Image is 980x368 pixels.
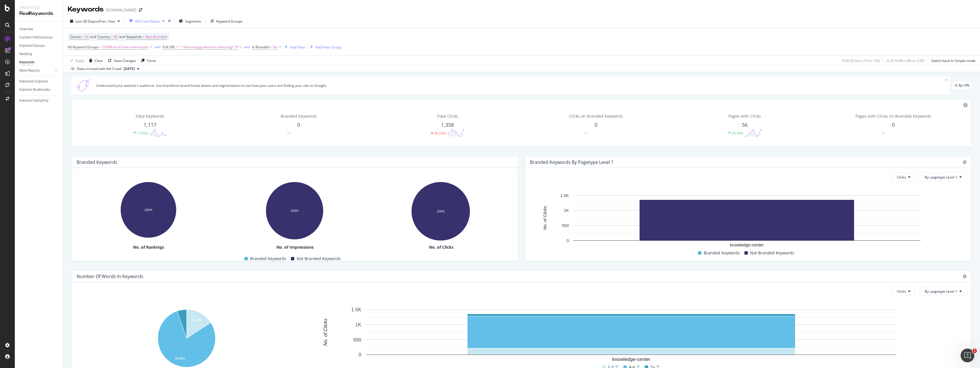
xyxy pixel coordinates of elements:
a: Keywords Explorer [19,79,59,85]
span: = [82,34,84,39]
div: 46.55% [434,131,446,136]
span: ^.*/learning-guide/coin-collecting/.*$ [179,43,238,51]
div: [DOMAIN_NAME] [106,7,136,13]
text: 500 [353,337,361,343]
span: Pages with Clicks [728,113,761,119]
span: Total Keywords [135,113,164,119]
div: 0.26 % URLs ( 88 on 33K ) [887,58,924,63]
a: Keywords [19,59,59,65]
div: Keyword Groups [19,43,45,49]
a: Keyword Groups [19,43,59,49]
span: 0 [297,121,300,128]
button: By: pagetype Level 1 [920,172,967,182]
span: Not Branded Keywords [750,250,794,256]
text: 1.5K [560,193,569,198]
div: - [588,131,589,136]
div: No. of Rankings [77,244,221,250]
text: 1K [355,322,361,328]
svg: A chart. [77,179,220,241]
span: 2025 Aug. 11th [124,66,135,71]
button: Add Filter Group [308,44,341,51]
div: Ranking [19,51,32,57]
button: Clear [87,56,103,65]
div: Keywords Explorer [19,79,48,85]
div: Keywords [19,59,34,65]
span: SEMRush AI Overview Import [103,43,148,51]
button: Segments [177,17,203,26]
span: = [100,45,102,49]
svg: A chart. [530,192,964,249]
a: Keyword Sampling [19,98,59,104]
div: RealKeywords [19,10,58,17]
span: By: pagetype Level 1 [925,175,957,180]
text: 500 [562,223,569,228]
div: More Reports [19,68,40,74]
div: and [244,45,250,49]
span: Total Clicks [437,113,458,119]
div: Keywords [68,5,104,14]
div: 17.82% [137,131,148,136]
span: Branded Keywords [704,250,740,256]
div: Keyword Sampling [19,98,48,104]
span: Clicks [897,289,906,294]
div: 24.44% [732,131,743,136]
text: No. of Clicks [542,206,547,230]
a: More Reports [19,68,53,74]
div: Understand your website's audience. Use brand/non-brand break downs and segmentation to see how y... [96,83,945,88]
span: Full URL [163,45,175,49]
div: times [167,18,172,24]
button: Clicks [892,172,915,182]
text: 100% [144,208,152,212]
div: Content Performance [19,35,52,41]
a: Explorer Bookmarks [19,87,59,93]
button: Save Changes [106,56,136,65]
svg: 0 [595,129,612,137]
svg: 0 [298,129,315,137]
span: 56 [742,121,748,128]
span: = [270,45,272,49]
button: AOI Coin Values [127,17,167,26]
span: Device [70,34,81,39]
button: Apply [68,56,84,65]
div: Keyword Groups [216,19,242,24]
svg: A chart. [369,179,512,244]
div: Switch back to Simple mode [931,58,975,63]
button: Add Filter [282,44,305,51]
div: Clear [95,58,103,63]
span: 0 [595,121,597,128]
span: No [273,43,277,51]
text: 15.9% [191,318,202,322]
span: All [85,33,89,41]
div: A chart. [223,179,366,243]
button: Clicks [892,287,915,296]
button: Keyword Groups [208,17,245,26]
text: 1.5K [351,307,362,313]
span: 1 [972,349,977,353]
span: Is Branded [252,45,269,49]
button: [DATE] [121,65,142,72]
a: Content Performance [19,35,59,41]
div: Number Of Words In Keywords [77,274,143,279]
text: knowledge-center [612,357,651,362]
span: By: pagetype Level 1 [925,289,957,294]
a: Ranking [19,51,59,57]
span: Pages with Clicks on Branded Keywords [856,113,931,119]
div: - [885,131,887,136]
svg: A chart. [300,307,963,363]
img: Equal [882,132,884,134]
div: No. of Clicks [369,244,513,250]
div: Clone [147,58,156,63]
text: 78.8% [174,356,185,361]
span: Branded Keywords [281,113,317,119]
div: Add Filter [290,45,305,50]
text: 100% [437,210,445,213]
a: Overview [19,26,59,32]
button: Last 28 DaysvsPrev. Year [68,17,122,26]
div: Branded Keywords By pagetype Level 1 [530,159,614,165]
img: Equal [287,132,289,134]
text: 1K [564,208,569,213]
span: vs Prev. Year [96,19,115,24]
